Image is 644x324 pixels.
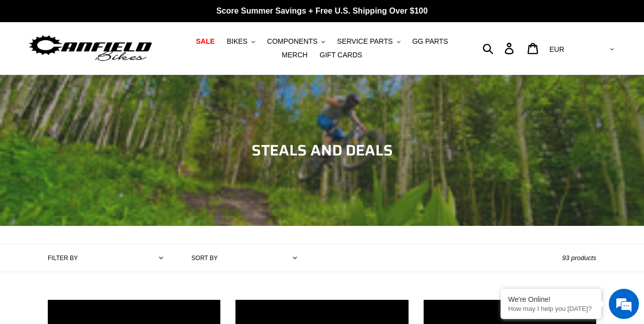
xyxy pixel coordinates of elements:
[508,305,594,312] p: How may I help you today?
[191,35,219,48] a: SALE
[562,254,596,262] span: 93 products
[282,51,307,59] span: MERCH
[227,37,248,46] span: BIKES
[319,51,362,59] span: GIFT CARDS
[262,35,330,48] button: COMPONENTS
[277,48,312,62] a: MERCH
[332,35,405,48] button: SERVICE PARTS
[192,254,218,263] label: Sort by
[314,48,367,62] a: GIFT CARDS
[407,35,453,48] a: GG PARTS
[28,33,153,64] img: Canfield Bikes
[48,254,78,263] label: Filter by
[508,295,594,303] div: We're Online!
[267,37,317,46] span: COMPONENTS
[412,37,448,46] span: GG PARTS
[222,35,260,48] button: BIKES
[252,138,393,162] span: STEALS AND DEALS
[337,37,392,46] span: SERVICE PARTS
[196,37,214,46] span: SALE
